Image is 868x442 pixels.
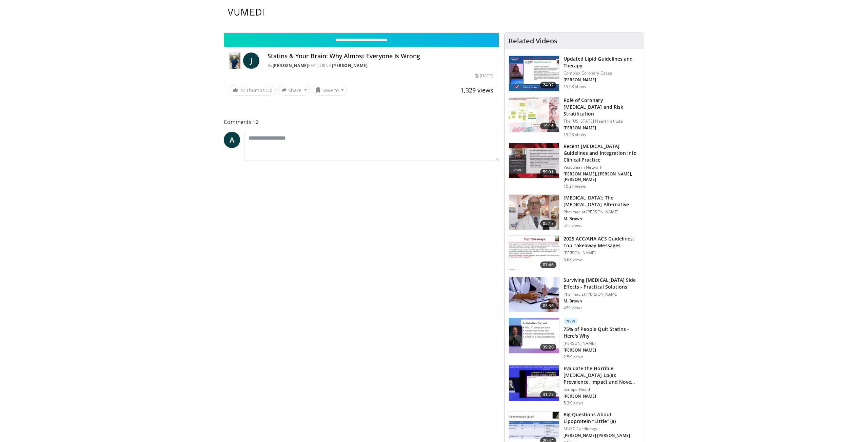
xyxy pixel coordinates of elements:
p: New [564,318,578,324]
img: Dr. Jordan Rennicke [230,52,240,69]
img: 77f671eb-9394-4acc-bc78-a9f077f94e00.150x105_q85_crop-smart_upscale.jpg [509,56,559,91]
div: By FEATURING [268,63,493,69]
p: Complex Coronary Cases [564,70,640,76]
p: 429 views [564,305,583,311]
img: VuMedi Logo [228,9,264,16]
h3: Role of Coronary [MEDICAL_DATA] and Risk Stratification [564,97,640,117]
span: Comments 2 [224,118,499,126]
h4: Statins & Your Brain: Why Almost Everyone Is Wrong [268,52,493,60]
p: Norman Lepor [564,394,640,399]
p: Michael Brown [564,216,640,222]
h3: Updated Lipid Guidelines and Therapy [564,56,640,69]
p: [PERSON_NAME] [564,341,640,346]
span: 39:20 [540,344,556,351]
span: 05:36 [540,302,556,309]
p: 5.3K views [564,400,584,406]
p: MUSC Cardiology [564,426,640,432]
span: 59:01 [540,169,556,175]
span: 24 [239,87,245,93]
span: 1,329 views [460,86,493,94]
h3: 75% of People Quit Statins - Here's Why [564,326,640,339]
span: 31:27 [540,391,556,398]
span: 07:46 [540,261,556,268]
h3: Evaluate the Horrible Cholesterol Lp(a): Prevalence, Impact and Novel Therapeutics [564,365,640,385]
p: Icilma Fergus [564,77,640,83]
p: Ashley Arana Waring [564,433,640,438]
span: 24:02 [540,82,556,88]
span: 05:17 [540,220,556,227]
h3: Recent [MEDICAL_DATA] Guidelines and Integration into Clinical Practice [564,143,640,163]
img: f6e6f883-ccb1-4253-bcd6-da3bfbdd46bb.150x105_q85_crop-smart_upscale.jpg [509,365,559,401]
p: Scripps Health [564,387,640,392]
a: 05:36 Surviving [MEDICAL_DATA] Side Effects - Practical Solutions Pharmacist [PERSON_NAME] M. Bro... [509,277,640,313]
h3: [MEDICAL_DATA]: The [MEDICAL_DATA] Alternative [564,194,640,208]
p: Jorge Plutzky [564,171,640,182]
span: 19:16 [540,123,556,129]
p: [PERSON_NAME] [564,250,640,256]
h3: Big Questions About Lipoprotein “Little” (a) [564,411,640,425]
a: 19:16 Role of Coronary [MEDICAL_DATA] and Risk Stratification The [US_STATE] Heart Institute [PER... [509,97,640,138]
h4: Related Videos [509,37,557,45]
a: A [224,132,240,148]
img: ce9609b9-a9bf-4b08-84dd-8eeb8ab29fc6.150x105_q85_crop-smart_upscale.jpg [509,195,559,230]
h3: Surviving [MEDICAL_DATA] Side Effects - Practical Solutions [564,277,640,290]
img: 1778299e-4205-438f-a27e-806da4d55abe.150x105_q85_crop-smart_upscale.jpg [509,277,559,312]
button: Save to [313,85,347,96]
p: 15.2K views [564,132,586,138]
img: 79764dec-74e5-4d11-9932-23f29d36f9dc.150x105_q85_crop-smart_upscale.jpg [509,318,559,353]
a: [PERSON_NAME] [332,63,368,68]
button: Share [278,85,310,96]
div: [DATE] [475,73,493,79]
img: 87825f19-cf4c-4b91-bba1-ce218758c6bb.150x105_q85_crop-smart_upscale.jpg [509,143,559,178]
p: 515 views [564,223,583,228]
a: [PERSON_NAME] [273,63,309,68]
a: 39:20 New 75% of People Quit Statins - Here's Why [PERSON_NAME] [PERSON_NAME] 2.5K views [509,318,640,360]
a: 07:46 2025 ACC/AHA ACS Guidelines: Top Takeaway Messages [PERSON_NAME] 6.6K views [509,235,640,271]
p: 15.6K views [564,84,586,89]
p: Jordan Rennicke [564,348,640,353]
a: J [243,52,259,69]
p: 15.2K views [564,184,586,189]
p: Vasculearn Network [564,165,640,170]
a: 59:01 Recent [MEDICAL_DATA] Guidelines and Integration into Clinical Practice Vasculearn Network ... [509,143,640,189]
p: Eduardo Hernandez [564,125,640,131]
a: 24 Thumbs Up [230,85,276,96]
p: The [US_STATE] Heart Institute [564,119,640,124]
p: 2.5K views [564,354,584,360]
p: Pharmacist [PERSON_NAME] [564,209,640,215]
img: 369ac253-1227-4c00-b4e1-6e957fd240a8.150x105_q85_crop-smart_upscale.jpg [509,236,559,271]
p: 6.6K views [564,257,584,262]
p: Pharmacist [PERSON_NAME] [564,292,640,297]
a: 24:02 Updated Lipid Guidelines and Therapy Complex Coronary Cases [PERSON_NAME] 15.6K views [509,56,640,91]
a: 05:17 [MEDICAL_DATA]: The [MEDICAL_DATA] Alternative Pharmacist [PERSON_NAME] M. Brown 515 views [509,194,640,230]
img: 1efa8c99-7b8a-4ab5-a569-1c219ae7bd2c.150x105_q85_crop-smart_upscale.jpg [509,97,559,132]
h3: 2025 ACC/AHA ACS Guidelines: Top Takeaway Messages [564,235,640,249]
a: 31:27 Evaluate the Horrible [MEDICAL_DATA] Lp(a): Prevalence, Impact and Nove… Scripps Health [PE... [509,365,640,406]
p: Michael Brown [564,298,640,304]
